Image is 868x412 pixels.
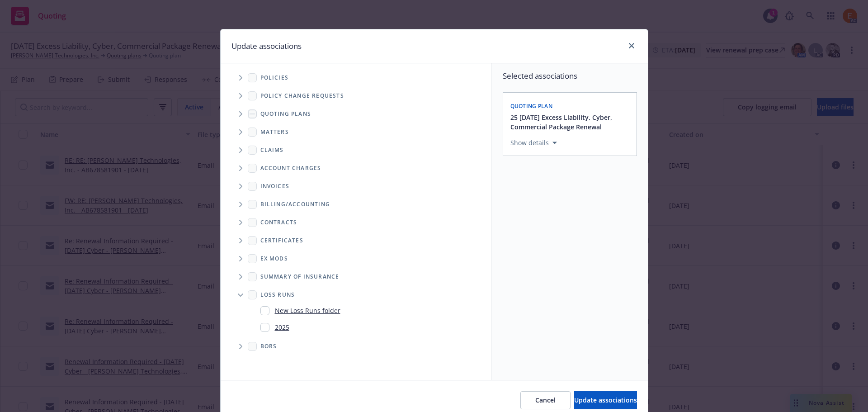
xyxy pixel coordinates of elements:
[510,113,631,132] button: 25 [DATE] Excess Liability, Cyber, Commercial Package Renewal
[626,40,637,51] a: close
[221,195,491,355] div: Folder Tree Example
[260,274,340,279] span: Summary of insurance
[535,396,556,404] span: Cancel
[260,202,330,207] span: Billing/Accounting
[275,306,340,315] a: New Loss Runs folder
[260,220,297,225] span: Contracts
[260,238,303,243] span: Certificates
[507,137,561,148] button: Show details
[260,129,289,135] span: Matters
[260,147,284,153] span: Claims
[260,166,321,171] span: Account charges
[221,69,491,195] div: Tree Example
[260,256,288,261] span: Ex Mods
[260,93,344,99] span: Policy change requests
[503,71,637,81] span: Selected associations
[520,391,571,409] button: Cancel
[260,75,289,81] span: Policies
[260,111,311,117] span: Quoting plans
[275,322,289,332] a: 2025
[231,40,302,52] h1: Update associations
[260,344,277,349] span: BORs
[574,396,637,404] span: Update associations
[260,184,290,189] span: Invoices
[510,102,553,110] span: Quoting plan
[574,391,637,409] button: Update associations
[260,292,295,298] span: Loss Runs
